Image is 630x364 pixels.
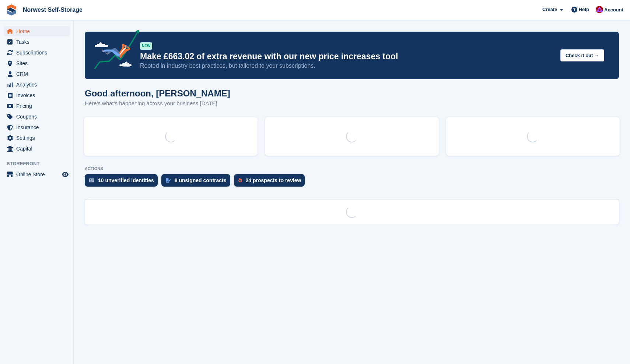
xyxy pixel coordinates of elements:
a: Preview store [61,170,70,179]
span: Online Store [16,169,60,180]
span: Home [16,26,60,36]
a: Norwest Self-Storage [20,4,85,16]
img: price-adjustments-announcement-icon-8257ccfd72463d97f412b2fc003d46551f7dbcb40ab6d574587a9cd5c0d94... [88,30,140,72]
a: menu [4,122,70,132]
img: prospect-51fa495bee0391a8d652442698ab0144808aea92771e9ea1ae160a38d050c398.svg [238,178,242,183]
a: 10 unverified identities [85,174,161,190]
a: menu [4,79,70,90]
a: menu [4,101,70,111]
a: menu [4,47,70,58]
span: Invoices [16,90,60,100]
div: 24 prospects to review [246,177,301,183]
div: NEW [140,42,152,50]
span: Coupons [16,112,60,122]
a: menu [4,26,70,36]
img: stora-icon-8386f47178a22dfd0bd8f6a31ec36ba5ce8667c1dd55bd0f319d3a0aa187defe.svg [6,4,17,15]
img: Daniel Grensinger [596,6,603,13]
p: Rooted in industry best practices, but tailored to your subscriptions. [140,62,554,70]
img: contract_signature_icon-13c848040528278c33f63329250d36e43548de30e8caae1d1a13099fd9432cc5.svg [166,178,171,183]
span: Tasks [16,37,60,47]
span: Subscriptions [16,47,60,58]
span: CRM [16,69,60,79]
span: Capital [16,144,60,154]
p: ACTIONS [85,166,619,171]
a: menu [4,169,70,180]
a: menu [4,58,70,68]
span: Help [579,6,589,13]
span: Storefront [7,160,73,167]
span: Sites [16,58,60,68]
a: 8 unsigned contracts [161,174,234,190]
span: Account [604,6,623,14]
img: verify_identity-adf6edd0f0f0b5bbfe63781bf79b02c33cf7c696d77639b501bdc392416b5a36.svg [89,178,94,183]
p: Here's what's happening across your business [DATE] [85,99,230,108]
a: menu [4,90,70,100]
span: Insurance [16,122,60,132]
a: menu [4,144,70,154]
a: menu [4,112,70,122]
span: Analytics [16,79,60,90]
a: menu [4,69,70,79]
span: Settings [16,133,60,143]
a: 24 prospects to review [234,174,309,190]
div: 8 unsigned contracts [175,177,227,183]
h1: Good afternoon, [PERSON_NAME] [85,88,230,98]
a: menu [4,37,70,47]
span: Pricing [16,101,60,111]
div: 10 unverified identities [98,177,154,183]
a: menu [4,133,70,143]
button: Check it out → [560,49,604,61]
p: Make £663.02 of extra revenue with our new price increases tool [140,51,554,62]
span: Create [542,6,557,13]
